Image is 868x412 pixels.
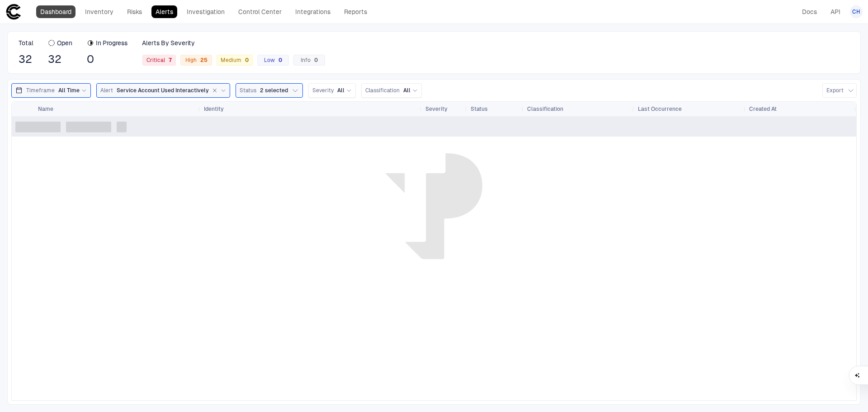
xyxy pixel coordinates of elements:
span: Status [240,87,256,94]
span: Low [264,57,282,64]
span: Created At [749,105,777,113]
span: Last Occurrence [638,105,682,113]
span: Severity [312,87,334,94]
button: CH [850,5,863,18]
span: Timeframe [26,87,55,94]
span: CH [852,8,860,15]
span: Total [19,39,33,47]
span: Status [471,105,488,113]
span: Alerts By Severity [142,39,195,47]
span: 32 [48,52,72,66]
span: Info [301,57,318,64]
div: 25 [197,57,208,63]
button: Export [822,83,857,98]
span: Medium [221,57,249,64]
div: 0 [311,57,318,63]
span: Critical [146,57,172,64]
span: All [337,87,344,94]
span: Alert [100,87,113,94]
div: 0 [275,57,282,63]
span: 0 [87,52,127,66]
div: 7 [165,57,172,63]
span: Identity [204,105,224,113]
span: In Progress [96,39,127,47]
a: Control Center [234,5,286,18]
span: Name [38,105,53,113]
span: Classification [527,105,563,113]
span: All [403,87,410,94]
span: 2 selected [260,87,288,94]
span: Classification [365,87,400,94]
a: Investigation [183,5,229,18]
span: 32 [19,52,33,66]
span: Open [57,39,72,47]
span: All Time [58,87,80,94]
span: Severity [425,105,448,113]
a: Dashboard [36,5,75,18]
a: Integrations [291,5,335,18]
div: 0 [241,57,249,63]
a: Docs [798,5,821,18]
a: Risks [123,5,146,18]
a: Reports [340,5,371,18]
a: API [826,5,844,18]
a: Alerts [151,5,177,18]
a: Inventory [81,5,118,18]
span: Service Account Used Interactively [117,87,209,94]
span: High [185,57,208,64]
button: Status2 selected [236,83,303,98]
